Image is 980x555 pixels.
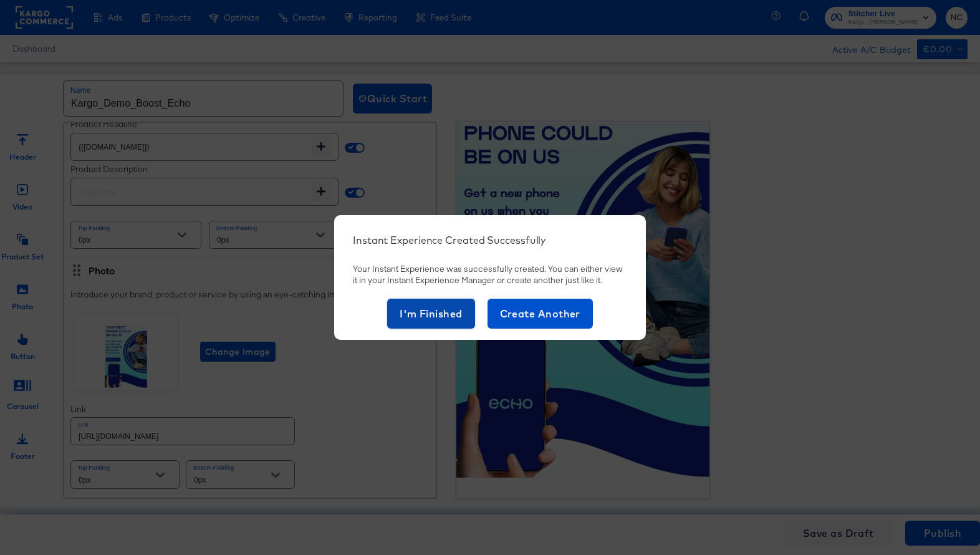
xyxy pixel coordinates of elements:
[488,299,593,329] button: Create Another
[500,305,580,322] span: Create Another
[400,305,463,322] span: I'm Finished
[387,299,475,329] button: I'm Finished
[353,234,545,246] div: Instant Experience Created Successfully
[353,263,627,286] div: Your Instant Experience was successfully created. You can either view it in your Instant Experien...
